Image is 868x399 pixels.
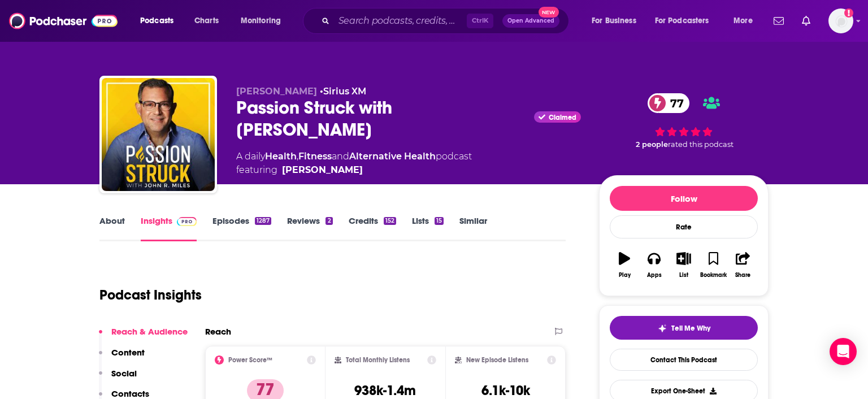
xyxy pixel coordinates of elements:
div: 1287 [255,217,271,225]
h2: Power Score™ [228,356,272,364]
a: InsightsPodchaser Pro [141,215,197,241]
a: Show notifications dropdown [797,11,815,31]
a: 77 [648,93,689,113]
a: Show notifications dropdown [769,11,788,31]
p: Social [111,368,137,379]
img: tell me why sparkle [658,324,667,333]
button: Social [99,368,137,389]
a: Reviews2 [287,215,332,241]
a: Health [265,151,297,162]
h3: 938k-1.4m [354,382,416,399]
div: 152 [384,217,396,225]
a: Similar [459,215,487,241]
a: About [99,215,125,241]
a: Lists15 [412,215,444,241]
button: open menu [726,12,767,30]
button: Show profile menu [828,8,853,33]
div: Apps [647,272,662,279]
span: and [332,151,349,162]
a: Sirius XM [323,86,366,97]
a: Credits152 [349,215,396,241]
div: 2 [325,217,332,225]
a: Contact This Podcast [610,349,758,371]
span: • [320,86,366,97]
button: open menu [132,12,188,30]
span: Open Advanced [507,18,554,24]
input: Search podcasts, credits, & more... [334,12,467,30]
h2: Reach [205,326,231,337]
span: featuring [236,163,472,177]
img: User Profile [828,8,853,33]
span: Podcasts [140,13,173,29]
span: For Podcasters [655,13,709,29]
div: A daily podcast [236,150,472,177]
a: Fitness [298,151,332,162]
span: [PERSON_NAME] [236,86,317,97]
button: open menu [648,12,726,30]
button: Follow [610,186,758,211]
div: Bookmark [700,272,727,279]
button: open menu [584,12,650,30]
img: Podchaser Pro [177,217,197,226]
div: Share [735,272,750,279]
button: List [669,245,698,285]
span: Ctrl K [467,14,493,28]
span: New [539,7,559,18]
button: Content [99,347,145,368]
a: John R. Miles [282,163,363,177]
span: , [297,151,298,162]
div: 15 [435,217,444,225]
div: Rate [610,215,758,238]
h1: Podcast Insights [99,287,202,303]
a: Episodes1287 [212,215,271,241]
button: open menu [233,12,296,30]
button: Share [728,245,758,285]
img: Passion Struck with John R. Miles [102,78,215,191]
div: Play [619,272,631,279]
div: Search podcasts, credits, & more... [314,8,580,34]
a: Alternative Health [349,151,436,162]
p: Reach & Audience [111,326,188,337]
span: Tell Me Why [671,324,710,333]
button: Play [610,245,639,285]
span: rated this podcast [668,140,734,149]
button: tell me why sparkleTell Me Why [610,316,758,340]
h2: Total Monthly Listens [346,356,410,364]
span: 77 [659,93,689,113]
a: Charts [187,12,225,30]
p: Contacts [111,388,149,399]
div: 77 2 peoplerated this podcast [599,86,769,157]
span: Claimed [549,115,576,120]
span: More [734,13,753,29]
span: For Business [592,13,636,29]
span: Monitoring [241,13,281,29]
button: Open AdvancedNew [502,14,559,28]
span: Charts [194,13,219,29]
span: 2 people [636,140,668,149]
span: Logged in as StraussPodchaser [828,8,853,33]
p: Content [111,347,145,358]
div: List [679,272,688,279]
button: Reach & Audience [99,326,188,347]
button: Apps [639,245,669,285]
button: Bookmark [698,245,728,285]
img: Podchaser - Follow, Share and Rate Podcasts [9,10,118,32]
h2: New Episode Listens [466,356,528,364]
svg: Add a profile image [844,8,853,18]
div: Open Intercom Messenger [830,338,857,365]
h3: 6.1k-10k [481,382,530,399]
